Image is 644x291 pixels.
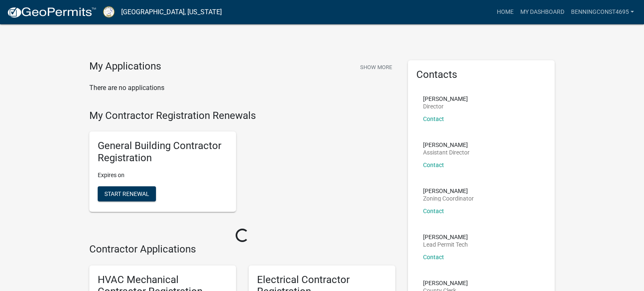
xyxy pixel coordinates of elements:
a: My Dashboard [517,4,568,20]
a: [GEOGRAPHIC_DATA], [US_STATE] [121,5,222,19]
p: Director [423,103,468,109]
h4: My Contractor Registration Renewals [89,110,395,122]
p: [PERSON_NAME] [423,96,468,102]
button: Start Renewal [98,186,156,201]
p: Lead Permit Tech [423,242,468,247]
a: Home [493,4,517,20]
span: Start Renewal [104,190,149,197]
h5: Contacts [416,69,546,81]
p: [PERSON_NAME] [423,280,468,286]
p: Assistant Director [423,149,470,155]
a: Contact [423,254,444,260]
a: BenningConst4695 [568,4,637,20]
p: [PERSON_NAME] [423,142,470,148]
p: Zoning Coordinator [423,196,474,201]
a: Contact [423,116,444,122]
p: [PERSON_NAME] [423,234,468,240]
h4: Contractor Applications [89,243,395,255]
button: Show More [357,60,395,74]
wm-registration-list-section: My Contractor Registration Renewals [89,110,395,219]
p: [PERSON_NAME] [423,188,474,194]
img: Putnam County, Georgia [103,6,114,18]
h5: General Building Contractor Registration [98,140,228,164]
p: There are no applications [89,83,395,93]
a: Contact [423,208,444,214]
a: Contact [423,162,444,168]
h4: My Applications [89,60,161,73]
p: Expires on [98,171,228,180]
